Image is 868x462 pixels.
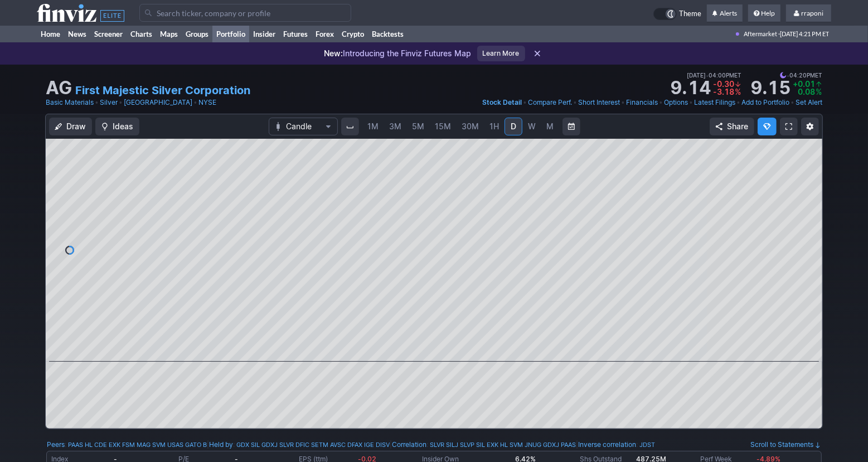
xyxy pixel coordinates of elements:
[562,118,580,135] button: Range
[511,121,516,131] span: D
[510,439,523,450] a: SVM
[546,121,554,131] span: M
[47,440,65,449] a: Peers
[312,26,338,42] a: Forex
[793,79,815,89] span: +0.01
[689,97,693,108] span: •
[64,26,90,42] a: News
[182,26,212,42] a: Groups
[368,26,408,42] a: Backtests
[664,97,688,108] a: Options
[798,87,815,96] span: 0.08
[482,97,522,108] a: Stock Detail
[209,440,233,449] a: Held by
[279,439,294,450] a: SLVR
[694,97,735,108] a: Latest Filings
[95,118,139,135] button: Ideas
[578,440,636,449] a: Inverse correlation
[780,70,822,80] span: 04:20PM ET
[528,97,572,108] a: Compare Perf.
[286,121,321,132] span: Candle
[364,439,374,450] a: IGE
[236,439,249,450] a: GDX
[341,118,359,135] button: Interval
[390,439,576,450] div: | :
[523,97,527,108] span: •
[687,70,741,80] span: [DATE] 04:00PM ET
[694,98,735,106] span: Latest Filings
[392,440,426,449] a: Correlation
[626,97,658,108] a: Financials
[487,439,498,450] a: EXK
[139,4,351,22] input: Search
[500,439,508,450] a: HL
[528,121,536,131] span: W
[780,26,829,42] span: [DATE] 4:21 PM ET
[787,70,789,80] span: •
[37,26,64,42] a: Home
[295,439,309,450] a: DFIC
[113,121,133,132] span: Ideas
[573,97,577,108] span: •
[137,439,151,450] a: MAG
[679,8,701,20] span: Theme
[269,118,338,135] button: Chart Type
[119,97,123,108] span: •
[780,118,798,135] a: Fullscreen
[109,439,120,450] a: EXK
[185,439,201,450] a: GATO
[49,118,92,135] button: Draw
[47,439,207,450] div: :
[713,87,734,96] span: -3.18
[736,97,740,108] span: •
[90,26,127,42] a: Screener
[85,439,93,450] a: HL
[122,439,135,450] a: FSM
[311,439,328,450] a: SETM
[791,97,794,108] span: •
[801,9,823,17] span: rraponi
[167,439,183,450] a: USAS
[362,118,384,135] a: 1M
[525,439,541,450] a: JNUG
[748,4,780,22] a: Help
[541,118,559,135] a: M
[653,8,701,20] a: Theme
[561,439,576,450] a: PAAS
[279,26,312,42] a: Futures
[482,98,522,106] span: Stock Detail
[193,97,197,108] span: •
[203,439,207,450] a: B
[407,118,429,135] a: 5M
[124,97,192,108] a: [GEOGRAPHIC_DATA]
[389,121,401,131] span: 3M
[484,118,504,135] a: 1H
[750,440,821,449] a: Scroll to Statements
[95,97,99,108] span: •
[68,439,83,450] a: PAAS
[338,26,368,42] a: Crypto
[46,79,72,97] h1: AG
[66,121,86,132] span: Draw
[412,121,424,131] span: 5M
[212,26,249,42] a: Portfolio
[523,118,541,135] a: W
[671,79,711,97] strong: 9.14
[207,439,390,450] div: | :
[324,48,472,59] p: Introducing the Finviz Futures Map
[505,118,522,135] a: D
[100,97,118,108] a: Silver
[347,439,362,450] a: DFAX
[710,118,754,135] button: Share
[801,118,819,135] button: Chart Settings
[735,87,741,96] span: %
[127,26,156,42] a: Charts
[198,97,216,108] a: NYSE
[384,118,406,135] a: 3M
[156,26,182,42] a: Maps
[75,82,250,98] a: First Majestic Silver Corporation
[446,439,458,450] a: SILJ
[430,439,444,450] a: SLVR
[477,46,525,61] a: Learn More
[376,439,390,450] a: DISV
